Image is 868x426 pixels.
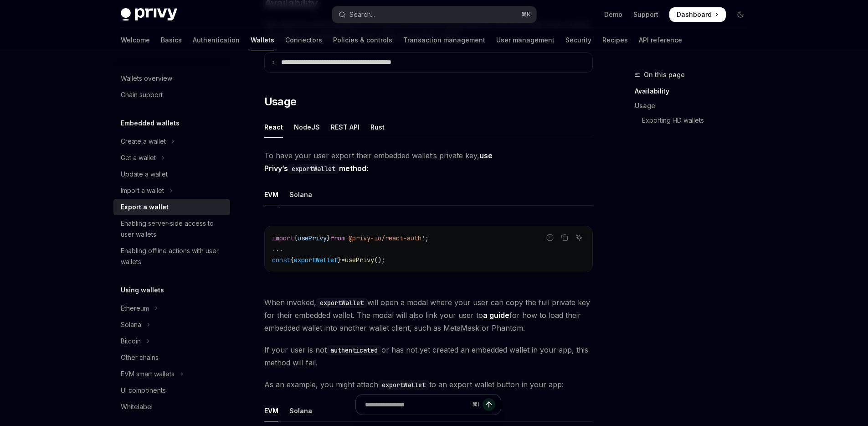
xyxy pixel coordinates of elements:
[121,202,169,213] div: Export a wallet
[330,234,345,242] span: from
[327,234,330,242] span: }
[316,298,367,308] code: exportWallet
[251,29,274,51] a: Wallets
[264,94,297,109] span: Usage
[483,311,509,320] a: a guide
[121,118,180,129] h5: Embedded wallets
[669,7,726,22] a: Dashboard
[121,385,166,396] div: UI components
[290,256,294,264] span: {
[288,164,339,174] code: exportWallet
[121,352,159,363] div: Other chains
[294,234,298,242] span: {
[341,256,345,264] span: =
[289,184,312,205] div: Solana
[272,234,294,242] span: import
[483,398,495,411] button: Send message
[425,234,429,242] span: ;
[113,382,230,399] a: UI components
[121,336,141,347] div: Bitcoin
[635,84,755,99] a: Availability
[121,245,225,267] div: Enabling offline actions with user wallets
[113,182,230,199] button: Toggle Import a wallet section
[559,232,570,244] button: Copy the contents from the code block
[121,73,172,84] div: Wallets overview
[161,29,182,51] a: Basics
[113,215,230,243] a: Enabling server-side access to user wallets
[285,29,322,51] a: Connectors
[521,11,531,18] span: ⌘ K
[635,113,755,128] a: Exporting HD wallets
[496,29,555,51] a: User management
[327,345,381,355] code: authenticated
[332,6,536,23] button: Open search
[333,29,392,51] a: Policies & controls
[121,285,164,296] h5: Using wallets
[338,256,341,264] span: }
[331,116,360,138] div: REST API
[604,10,622,19] a: Demo
[733,7,748,22] button: Toggle dark mode
[639,29,682,51] a: API reference
[113,333,230,349] button: Toggle Bitcoin section
[113,133,230,150] button: Toggle Create a wallet section
[113,70,230,87] a: Wallets overview
[345,234,425,242] span: '@privy-io/react-auth'
[635,99,755,113] a: Usage
[113,366,230,382] button: Toggle EVM smart wallets section
[264,296,593,334] span: When invoked, will open a modal where your user can copy the full private key for their embedded ...
[298,234,327,242] span: usePrivy
[349,9,375,20] div: Search...
[602,29,628,51] a: Recipes
[374,256,385,264] span: ();
[113,166,230,182] a: Update a wallet
[193,29,240,51] a: Authentication
[565,29,591,51] a: Security
[121,401,153,412] div: Whitelabel
[121,152,156,163] div: Get a wallet
[113,349,230,366] a: Other chains
[121,136,166,147] div: Create a wallet
[121,218,225,240] div: Enabling server-side access to user wallets
[677,10,712,19] span: Dashboard
[113,243,230,270] a: Enabling offline actions with user wallets
[121,169,168,180] div: Update a wallet
[345,256,374,264] span: usePrivy
[121,29,150,51] a: Welcome
[264,151,493,173] strong: use Privy’s method:
[264,343,593,369] span: If your user is not or has not yet created an embedded wallet in your app, this method will fail.
[121,185,164,196] div: Import a wallet
[264,116,283,138] div: React
[113,199,230,215] a: Export a wallet
[370,116,385,138] div: Rust
[264,378,593,391] span: As an example, you might attach to an export wallet button in your app:
[121,319,141,330] div: Solana
[365,395,468,415] input: Ask a question...
[644,69,685,80] span: On this page
[573,232,585,244] button: Ask AI
[121,303,149,314] div: Ethereum
[121,89,163,100] div: Chain support
[113,150,230,166] button: Toggle Get a wallet section
[121,369,175,379] div: EVM smart wallets
[113,300,230,317] button: Toggle Ethereum section
[272,256,290,264] span: const
[544,232,556,244] button: Report incorrect code
[121,8,177,21] img: dark logo
[113,317,230,333] button: Toggle Solana section
[264,184,278,205] div: EVM
[403,29,485,51] a: Transaction management
[294,116,320,138] div: NodeJS
[378,380,429,390] code: exportWallet
[113,87,230,103] a: Chain support
[264,149,593,175] span: To have your user export their embedded wallet’s private key,
[272,245,283,253] span: ...
[633,10,658,19] a: Support
[113,399,230,415] a: Whitelabel
[294,256,338,264] span: exportWallet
